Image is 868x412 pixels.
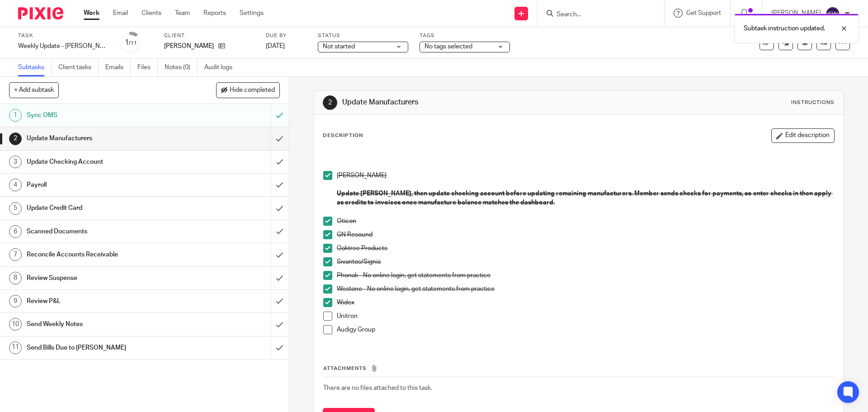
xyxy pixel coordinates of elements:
div: Weekly Update - [PERSON_NAME] [18,42,108,51]
button: Edit description [771,128,835,143]
img: Pixie [18,7,63,19]
div: 8 [9,272,22,284]
p: Oaktree Products [337,244,834,253]
div: 6 [9,225,22,238]
span: Not started [323,43,355,50]
a: Files [137,59,158,76]
span: [DATE] [266,43,285,49]
span: Attachments [323,366,367,371]
a: Emails [105,59,131,76]
h1: Review Suspense [27,271,183,285]
p: Subtask instruction updated. [744,24,825,33]
div: Instructions [791,99,835,106]
span: No tags selected [425,43,472,50]
h1: Update Manufacturers [342,98,598,107]
h1: Send Bills Due to [PERSON_NAME] [27,341,183,355]
span: Hide completed [230,87,275,94]
p: Sivantos/Signia [337,257,834,266]
h1: Update Checking Account [27,155,183,169]
h1: Send Weekly Notes [27,317,183,331]
a: Client tasks [58,59,99,76]
label: Client [164,32,255,39]
a: Audit logs [204,59,239,76]
h1: Review P&L [27,294,183,308]
div: 7 [9,248,22,261]
a: Clients [142,9,161,18]
div: 1 [125,38,137,48]
button: Hide completed [216,82,280,98]
img: svg%3E [826,6,840,21]
p: Unitron [337,312,834,321]
h1: Update Credit Card [27,201,183,215]
div: 9 [9,295,22,308]
button: + Add subtask [9,82,59,98]
p: Westone - No online login, get statements from practice [337,284,834,294]
a: Team [175,9,190,18]
h1: Payroll [27,178,183,192]
div: 2 [9,133,22,145]
a: Email [113,9,128,18]
a: Work [84,9,99,18]
div: 2 [323,95,337,110]
a: Settings [240,9,264,18]
p: [PERSON_NAME] [337,171,834,180]
label: Due by [266,32,307,39]
label: Task [18,32,108,39]
div: 1 [9,109,22,122]
div: 10 [9,318,22,331]
h1: Sync OMS [27,109,183,122]
p: Phonak - No online login, get statements from practice [337,271,834,280]
label: Status [318,32,408,39]
a: Reports [203,9,226,18]
label: Tags [420,32,510,39]
h1: Scanned Documents [27,225,183,238]
div: Weekly Update - Oberbeck [18,42,108,51]
a: Subtasks [18,59,52,76]
h1: Update Manufacturers [27,132,183,145]
h1: Reconcile Accounts Receivable [27,248,183,261]
span: There are no files attached to this task. [323,385,432,391]
small: /11 [129,41,137,46]
div: 5 [9,202,22,215]
div: 3 [9,156,22,168]
p: Oticon [337,217,834,226]
p: Description [323,132,363,139]
p: Widex [337,298,834,307]
p: [PERSON_NAME] [164,42,214,51]
p: GN Resound [337,230,834,239]
a: Notes (0) [165,59,198,76]
p: Audigy Group [337,325,834,334]
div: 4 [9,179,22,191]
strong: Update [PERSON_NAME], then update checking account before updating remaining manufacturers. Membe... [337,190,833,206]
div: 11 [9,341,22,354]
